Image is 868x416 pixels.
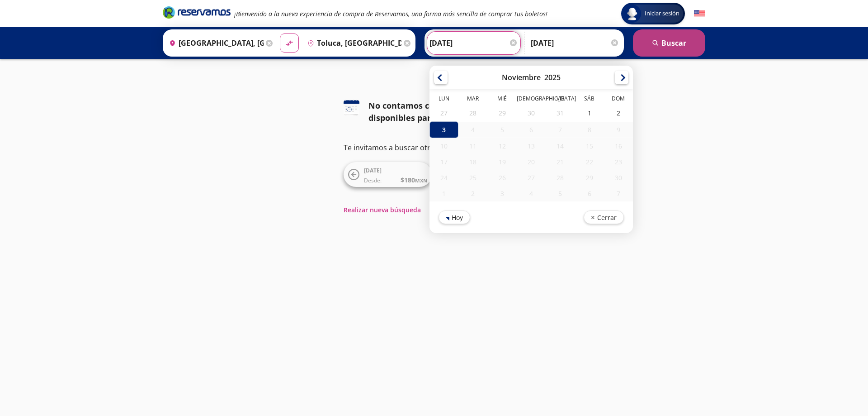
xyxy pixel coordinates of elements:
div: 25-Nov-25 [458,170,487,186]
th: Miércoles [488,95,517,105]
div: 31-Oct-25 [546,105,575,121]
div: 11-Nov-25 [458,138,487,154]
div: 01-Nov-25 [575,105,604,121]
button: Cerrar [584,210,624,224]
p: Te invitamos a buscar otra fecha o ruta [344,142,524,153]
div: 24-Nov-25 [429,170,458,186]
div: 30-Nov-25 [604,170,633,186]
div: 20-Nov-25 [517,154,546,170]
small: MXN [415,177,427,184]
div: 12-Nov-25 [488,138,517,154]
div: 27-Oct-25 [429,105,458,121]
div: 07-Dic-25 [604,186,633,201]
div: 03-Nov-25 [429,121,458,138]
div: 22-Nov-25 [575,154,604,170]
div: 15-Nov-25 [575,138,604,154]
div: No contamos con horarios disponibles para esta fecha [368,100,524,124]
input: Opcional [531,32,619,54]
button: Realizar nueva búsqueda [344,205,421,215]
div: 09-Nov-25 [604,122,633,138]
div: 06-Nov-25 [517,122,546,138]
div: 10-Nov-25 [429,138,458,154]
div: 19-Nov-25 [488,154,517,170]
button: Buscar [633,29,705,57]
span: Iniciar sesión [641,9,683,18]
div: 26-Nov-25 [488,170,517,186]
div: 28-Oct-25 [458,105,487,121]
div: 02-Dic-25 [458,186,487,201]
input: Elegir Fecha [429,32,518,54]
em: ¡Bienvenido a la nueva experiencia de compra de Reservamos, una forma más sencilla de comprar tus... [234,10,547,18]
input: Buscar Destino [304,32,402,54]
th: Sábado [575,95,604,105]
th: Martes [458,95,487,105]
div: 29-Nov-25 [575,170,604,186]
div: 14-Nov-25 [546,138,575,154]
input: Buscar Origen [165,32,264,54]
div: 23-Nov-25 [604,154,633,170]
div: 29-Oct-25 [488,105,517,121]
th: Jueves [517,95,546,105]
a: Brand Logo [163,5,231,22]
div: 13-Nov-25 [517,138,546,154]
div: 28-Nov-25 [546,170,575,186]
th: Lunes [429,95,458,105]
div: 30-Oct-25 [517,105,546,121]
div: 05-Nov-25 [488,122,517,138]
th: Domingo [604,95,633,105]
div: 06-Dic-25 [575,186,604,201]
span: [DATE] [364,167,382,174]
div: 02-Nov-25 [604,105,633,121]
div: 01-Dic-25 [429,186,458,201]
div: 16-Nov-25 [604,138,633,154]
div: 04-Dic-25 [517,186,546,201]
button: [DATE]Desde:$180MXN [344,162,432,187]
span: $ 180 [401,175,427,185]
button: English [694,8,705,19]
div: 27-Nov-25 [517,170,546,186]
div: Noviembre [502,72,541,82]
div: 17-Nov-25 [429,154,458,170]
div: 08-Nov-25 [575,122,604,138]
i: Brand Logo [163,5,231,19]
th: Viernes [546,95,575,105]
div: 05-Dic-25 [546,186,575,201]
div: 03-Dic-25 [488,186,517,201]
div: 04-Nov-25 [458,122,487,138]
div: 18-Nov-25 [458,154,487,170]
div: 07-Nov-25 [546,122,575,138]
span: Desde: [364,177,382,185]
div: 21-Nov-25 [546,154,575,170]
div: 2025 [544,72,561,82]
button: Hoy [439,210,470,224]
